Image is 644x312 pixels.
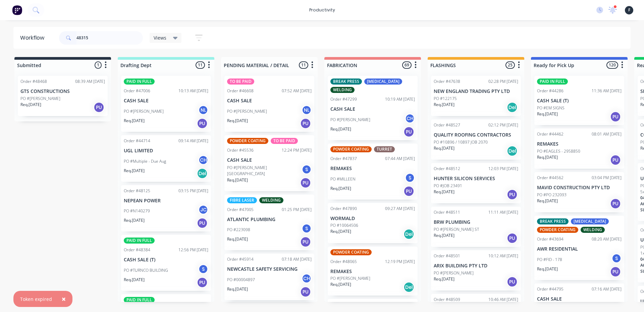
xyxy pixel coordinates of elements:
[537,218,569,224] div: BREAK PRESS
[537,246,622,252] p: AWR RESIDENTIAL
[124,208,150,214] p: PO #N140279
[431,76,521,116] div: Order #4763802:28 PM [DATE]NEW ENGLAND TRADING PTY LTDPO #122175Req.[DATE]Del
[434,226,479,232] p: PO #[PERSON_NAME] ST
[227,227,250,233] p: PO #223098
[385,96,415,102] div: 10:19 AM [DATE]
[330,222,358,228] p: PO #10064506
[537,227,578,233] div: POWDER COATING
[330,106,415,112] p: CASH SALE
[282,88,312,94] div: 07:52 AM [DATE]
[330,302,357,308] div: Order #47482
[592,236,622,242] div: 08:20 AM [DATE]
[300,118,311,129] div: PU
[434,102,454,108] p: Req. [DATE]
[302,273,312,283] div: CH
[537,257,562,263] p: PO #FID - 178
[534,216,624,280] div: BREAK PRESS[MEDICAL_DATA]POWDER COATINGWELDINGOrder #4369408:20 AM [DATE]AWR RESIDENTIALPO #FID -...
[537,131,563,137] div: Order #44462
[434,122,460,128] div: Order #48527
[330,186,351,192] p: Req. [DATE]
[592,88,622,94] div: 11:36 AM [DATE]
[124,138,150,144] div: Order #44714
[124,217,145,223] p: Req. [DATE]
[404,282,414,293] div: Del
[227,108,267,114] p: PO #[PERSON_NAME]
[178,138,208,144] div: 09:14 AM [DATE]
[227,157,312,163] p: CASH SALE
[121,185,211,232] div: Order #4812503:15 PM [DATE]NEPEAN POWERPO #N140279JCReq.[DATE]PU
[330,216,415,221] p: WORMALD
[178,188,208,194] div: 03:15 PM [DATE]
[434,219,518,225] p: BRW PLUMBING
[534,128,624,169] div: Order #4446208:01 AM [DATE]REMAKESPO #EAGLES - 2958850Req.[DATE]PU
[259,197,283,203] div: WELDING
[227,177,248,183] p: Req. [DATE]
[20,296,52,303] div: Token expired
[300,237,311,247] div: PU
[434,183,462,189] p: PO #JOB 23491
[611,253,622,263] div: S
[124,79,155,85] div: PAID IN FULL
[431,207,521,247] div: Order #4851111:11 AM [DATE]BRW PLUMBINGPO #[PERSON_NAME] STReq.[DATE]PU
[302,223,312,233] div: S
[227,256,254,262] div: Order #45914
[121,76,211,132] div: PAID IN FULLOrder #4700610:13 AM [DATE]CASH SALEPO #[PERSON_NAME]NLReq.[DATE]PU
[302,105,312,115] div: NL
[227,207,254,213] div: Order #47005
[124,247,150,253] div: Order #48384
[124,267,168,273] p: PO #TURNCO BUILDING
[537,88,563,94] div: Order #44286
[124,88,150,94] div: Order #47006
[302,164,312,174] div: S
[124,257,208,263] p: CASH SALE (T)
[328,76,418,140] div: BREAK PRESS[MEDICAL_DATA]WELDINGOrder #4729910:19 AM [DATE]CASH SALEPO #[PERSON_NAME]CHReq.[DATE]PU
[197,118,208,129] div: PU
[488,297,518,303] div: 10:46 AM [DATE]
[328,247,418,296] div: POWDER COATINGOrder #4806512:19 PM [DATE]REMAKESPO #[PERSON_NAME]Req.[DATE]Del
[75,79,105,85] div: 08:39 AM [DATE]
[581,227,605,233] div: WELDING
[124,297,155,303] div: PAID IN FULL
[434,270,474,276] p: PO #[PERSON_NAME]
[124,168,145,174] p: Req. [DATE]
[124,108,164,114] p: PO #[PERSON_NAME]
[537,286,563,292] div: Order #44795
[330,96,357,102] div: Order #47299
[507,189,518,200] div: PU
[227,79,254,85] div: TO BE PAID
[330,166,415,171] p: REMAKES
[124,148,208,154] p: UGL LIMITED
[434,79,460,85] div: Order #47638
[330,275,370,281] p: PO #[PERSON_NAME]
[271,138,298,144] div: TO BE PAID
[434,89,518,94] p: NEW ENGLAND TRADING PTY LTD
[20,79,47,85] div: Order #48468
[385,302,415,308] div: 02:44 PM [DATE]
[224,76,314,132] div: TO BE PAIDOrder #4660807:52 AM [DATE]CASH SALEPO #[PERSON_NAME]NLReq.[DATE]PU
[124,277,145,283] p: Req. [DATE]
[404,186,414,197] div: PU
[227,236,248,242] p: Req. [DATE]
[178,247,208,253] div: 12:56 PM [DATE]
[18,76,108,116] div: Order #4846808:39 AM [DATE]GTS CONSTRUCTIONSPO #[PERSON_NAME]Req.[DATE]PU
[282,207,312,213] div: 01:25 PM [DATE]
[20,96,60,102] p: PO #[PERSON_NAME]
[124,158,166,164] p: PO #Multiple - Due Aug
[434,132,518,138] p: QUALITY ROOFING CONTRACTORS
[592,131,622,137] div: 08:01 AM [DATE]
[124,238,155,244] div: PAID IN FULL
[405,113,415,123] div: CH
[94,102,104,113] div: PU
[534,76,624,125] div: PAID IN FULLOrder #4428611:36 AM [DATE]CASH SALE (T)PO #EM SIGNSReq.[DATE]PU
[20,89,105,94] p: GTS CONSTRUCTIONS
[198,264,208,274] div: S
[330,249,372,255] div: POWDER COATING
[198,155,208,165] div: CH
[300,287,311,297] div: PU
[300,177,311,188] div: PU
[507,102,518,113] div: Del
[330,146,372,152] div: POWDER COATING
[306,5,338,15] div: productivity
[610,155,621,165] div: PU
[507,233,518,244] div: PU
